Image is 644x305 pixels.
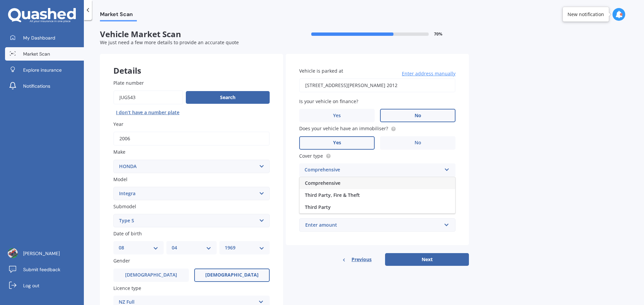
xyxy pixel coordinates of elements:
[299,68,343,74] span: Vehicle is parked at
[113,285,141,291] span: Licence type
[23,282,39,289] span: Log out
[305,192,360,198] span: Third Party, Fire & Theft
[305,180,340,186] span: Comprehensive
[113,203,136,210] span: Submodel
[305,204,331,210] span: Third Party
[8,248,18,258] img: ACg8ocJdzkqFwY5L0A5MBo11aqx7W1k33IXl9D12NEWCv4QDU_D40Eyp=s96-c
[415,140,421,146] span: No
[299,153,323,159] span: Cover type
[23,250,60,257] span: [PERSON_NAME]
[333,140,341,146] span: Yes
[113,90,183,104] input: Enter plate number
[5,63,84,77] a: Explore insurance
[5,31,84,45] a: My Dashboard
[5,47,84,61] a: Market Scan
[415,113,421,119] span: No
[305,166,441,174] div: Comprehensive
[299,78,455,92] input: Enter address
[434,32,442,36] span: 70 %
[113,80,144,86] span: Plate number
[5,263,84,276] a: Submit feedback
[100,29,284,39] span: Vehicle Market Scan
[299,126,388,132] span: Does your vehicle have an immobiliser?
[305,221,441,229] div: Enter amount
[100,39,239,46] span: We just need a few more details to provide an accurate quote
[113,258,130,264] span: Gender
[5,247,84,260] a: [PERSON_NAME]
[568,11,604,18] div: New notification
[402,70,455,77] span: Enter address manually
[113,107,182,118] button: I don’t have a number plate
[385,253,469,266] button: Next
[5,279,84,292] a: Log out
[113,230,142,237] span: Date of birth
[23,83,50,89] span: Notifications
[23,266,60,273] span: Submit feedback
[23,67,62,73] span: Explore insurance
[186,91,270,104] button: Search
[205,272,259,278] span: [DEMOGRAPHIC_DATA]
[100,11,137,20] span: Market Scan
[299,98,358,104] span: Is your vehicle on finance?
[113,121,123,127] span: Year
[352,254,372,264] span: Previous
[23,34,55,41] span: My Dashboard
[113,149,125,155] span: Make
[23,51,50,57] span: Market Scan
[113,132,270,146] input: YYYY
[113,176,127,182] span: Model
[333,113,341,119] span: Yes
[5,79,84,93] a: Notifications
[100,54,283,74] div: Details
[125,272,177,278] span: [DEMOGRAPHIC_DATA]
